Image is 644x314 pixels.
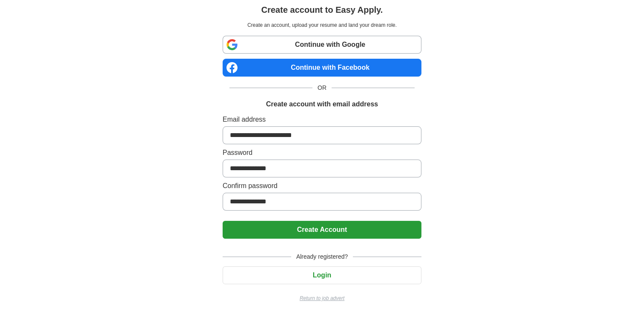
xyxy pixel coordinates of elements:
a: Login [223,271,421,279]
a: Return to job advert [223,294,421,302]
span: OR [312,83,332,92]
a: Continue with Google [223,36,421,54]
button: Login [223,266,421,284]
h1: Create account to Easy Apply. [261,3,383,16]
button: Create Account [223,221,421,239]
label: Password [223,148,421,158]
span: Already registered? [291,252,353,261]
a: Continue with Facebook [223,59,421,77]
label: Confirm password [223,181,421,191]
label: Email address [223,114,421,125]
p: Create an account, upload your resume and land your dream role. [224,21,420,29]
h1: Create account with email address [266,99,378,109]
